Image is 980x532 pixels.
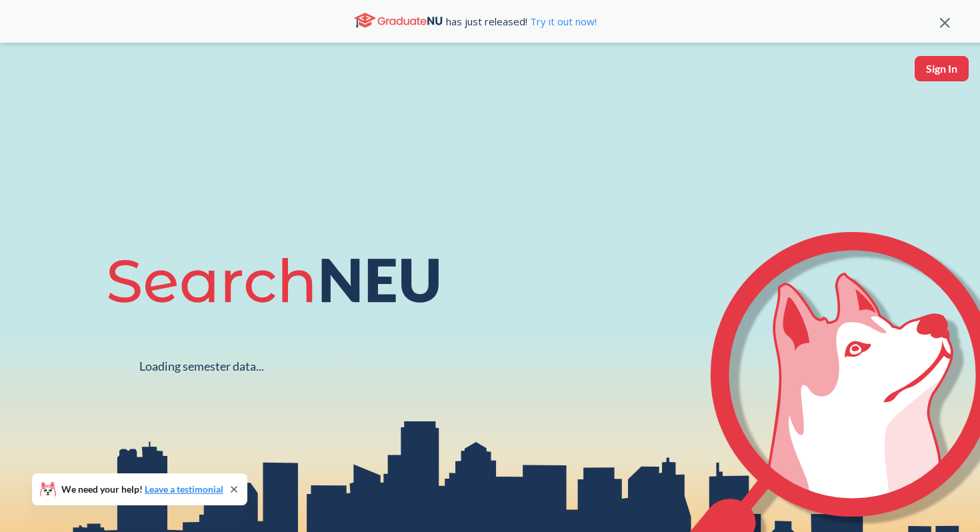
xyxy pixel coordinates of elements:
[139,359,264,374] div: Loading semester data...
[446,14,597,29] span: has just released!
[13,56,45,97] img: sandbox logo
[61,485,223,494] span: We need your help!
[915,56,969,81] button: Sign In
[527,15,597,28] a: Try it out now!
[13,56,45,101] a: sandbox logo
[145,483,223,495] a: Leave a testimonial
